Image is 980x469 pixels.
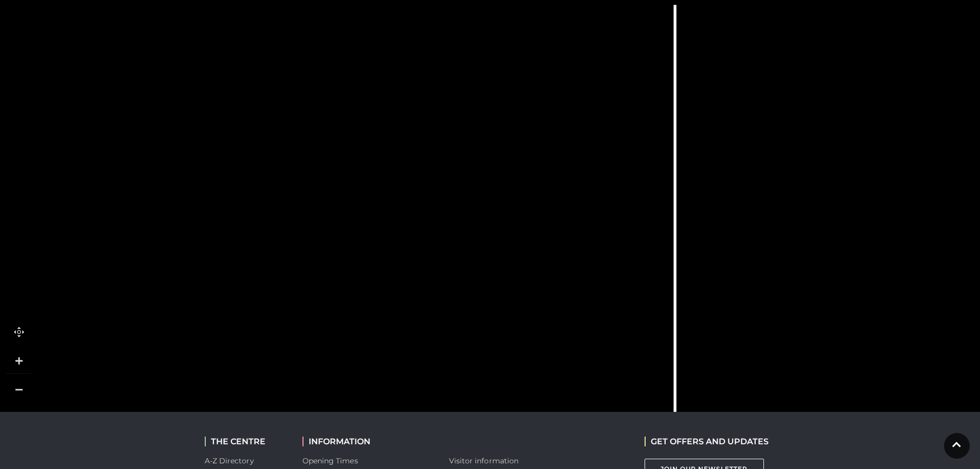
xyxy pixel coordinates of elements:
a: Opening Times [302,456,358,465]
a: A-Z Directory [205,456,254,465]
a: Visitor information [449,456,519,465]
h2: GET OFFERS AND UPDATES [645,437,769,446]
h2: INFORMATION [302,437,434,446]
h2: THE CENTRE [205,437,287,446]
